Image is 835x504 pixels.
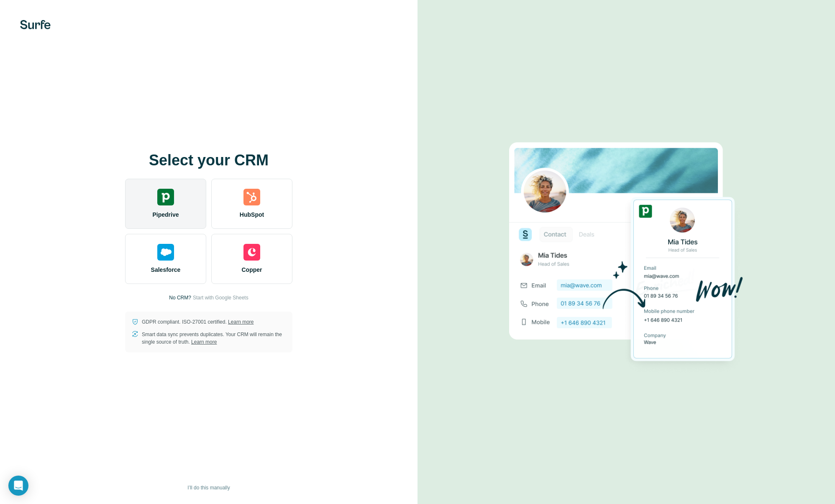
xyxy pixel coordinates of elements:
[142,318,254,326] p: GDPR compliant. ISO-27001 certified.
[125,152,292,169] h1: Select your CRM
[191,339,217,345] a: Learn more
[509,128,743,376] img: PIPEDRIVE image
[142,331,286,346] p: Smart data sync prevents duplicates. Your CRM will remain the single source of truth.
[8,476,28,496] div: Open Intercom Messenger
[152,210,179,219] span: Pipedrive
[157,244,174,261] img: salesforce's logo
[187,484,230,491] span: I’ll do this manually
[157,189,174,205] img: pipedrive's logo
[193,294,248,301] button: Start with Google Sheets
[20,20,51,29] img: Surfe's logo
[243,244,260,261] img: copper's logo
[182,481,236,494] button: I’ll do this manually
[228,319,254,325] a: Learn more
[151,266,181,274] span: Salesforce
[240,210,264,219] span: HubSpot
[242,266,262,274] span: Copper
[169,294,191,301] p: No CRM?
[243,189,260,205] img: hubspot's logo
